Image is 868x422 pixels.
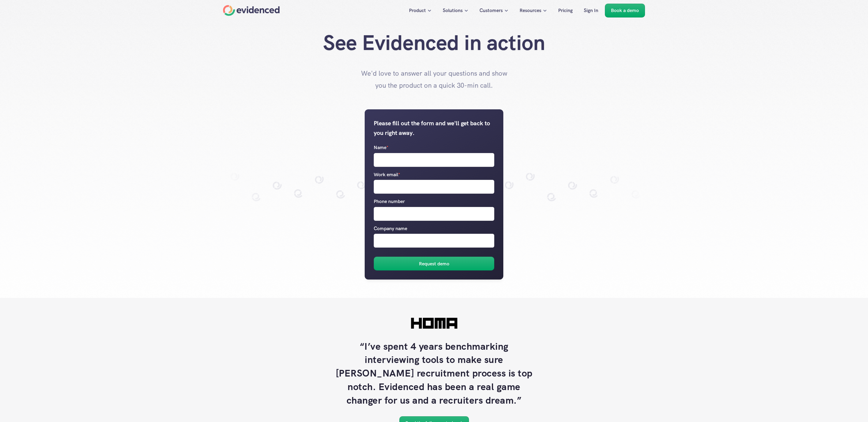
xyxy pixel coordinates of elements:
input: Work email* [374,180,494,194]
a: Sign In [579,4,603,17]
button: Request demo [374,257,494,271]
p: Book a demo [611,7,639,14]
p: Company name [374,225,407,233]
input: Name* [374,153,494,167]
p: We'd love to answer all your questions and show you the product on a quick 30-min call. [359,67,509,91]
p: Name [374,144,388,152]
img: "" [411,316,458,331]
p: Work email [374,171,400,179]
p: Phone number [374,198,405,205]
h1: See Evidenced in action [313,30,555,55]
input: Company name [374,234,494,248]
h6: Request demo [419,260,449,268]
a: Home [223,5,280,16]
p: Pricing [558,7,573,14]
p: Customers [480,7,503,14]
p: Product [409,7,426,14]
p: Sign In [584,7,598,14]
input: Phone number [374,207,494,221]
p: Solutions [443,7,463,14]
p: Resources [520,7,541,14]
h5: Please fill out the form and we'll get back to you right away. [374,118,494,138]
a: Book a demo [605,4,645,17]
a: Pricing [554,4,577,17]
p: “I’ve spent 4 years benchmarking interviewing tools to make sure [PERSON_NAME] recruitment proces... [335,340,533,407]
